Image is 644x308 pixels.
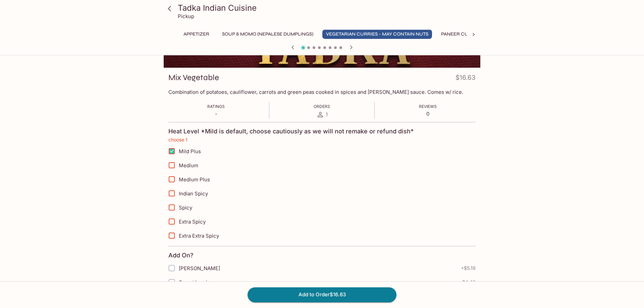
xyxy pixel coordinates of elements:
span: Spicy [179,204,192,211]
button: Appetizer [180,29,213,39]
button: Soup & Momo (Nepalese Dumplings) [218,29,317,39]
span: Sweet Lassi [179,279,207,286]
button: Paneer Curries [437,29,486,39]
p: - [207,111,225,117]
span: Mild Plus [179,148,201,155]
span: Indian Spicy [179,190,208,197]
p: 0 [419,111,437,117]
p: Combination of potatoes, cauliflower, carrots and green peas cooked in spices and [PERSON_NAME] s... [168,89,476,95]
p: Pickup [178,13,194,19]
h4: Add On? [168,252,194,259]
span: Extra Extra Spicy [179,233,219,239]
span: + $4.42 [459,280,476,285]
span: Medium Plus [179,176,210,183]
span: Ratings [207,104,225,109]
button: Add to Order$16.63 [248,287,396,302]
p: choose 1 [168,137,476,142]
span: 1 [326,111,328,118]
h3: Tadka Indian Cuisine [178,3,478,13]
span: Reviews [419,104,437,109]
h4: Heat Level *Mild is default, choose cautiously as we will not remake or refund dish* [168,128,414,135]
span: Orders [314,104,330,109]
span: Medium [179,162,198,169]
h3: Mix Vegetable [168,72,219,83]
h4: $16.63 [455,72,476,85]
span: [PERSON_NAME] [179,265,220,271]
button: Vegetarian Curries - may contain nuts [322,29,432,39]
span: Extra Spicy [179,219,206,225]
span: + $5.19 [461,265,476,271]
